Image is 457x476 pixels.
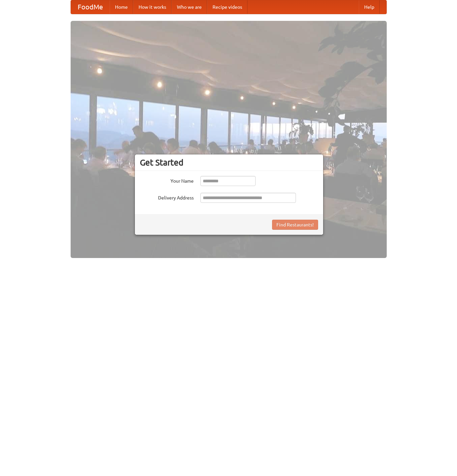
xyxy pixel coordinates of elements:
[133,0,172,14] a: How it works
[272,220,318,230] button: Find Restaurants!
[359,0,380,14] a: Help
[110,0,133,14] a: Home
[140,157,318,168] h3: Get Started
[140,176,194,184] label: Your Name
[172,0,207,14] a: Who we are
[207,0,247,14] a: Recipe videos
[71,0,110,14] a: FoodMe
[140,193,194,201] label: Delivery Address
